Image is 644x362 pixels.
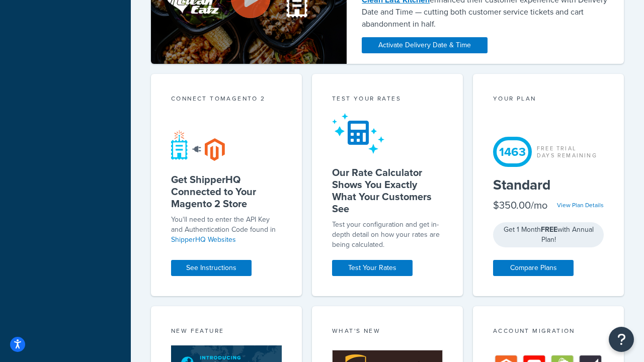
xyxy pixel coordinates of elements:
strong: FREE [541,224,557,235]
div: Test your configuration and get in-depth detail on how your rates are being calculated. [332,220,443,250]
div: 1463 [493,137,532,167]
div: Your Plan [493,94,604,106]
div: New Feature [171,326,282,338]
div: Free Trial Days Remaining [537,145,597,159]
a: Test Your Rates [332,260,413,276]
div: What's New [332,326,443,338]
div: Get 1 Month with Annual Plan! [493,222,604,247]
button: Open Resource Center [609,327,634,352]
a: Compare Plans [493,260,574,276]
div: $350.00/mo [493,198,547,212]
h5: Standard [493,177,604,193]
a: See Instructions [171,260,252,276]
h5: Our Rate Calculator Shows You Exactly What Your Customers See [332,166,443,215]
div: Connect to Magento 2 [171,94,282,106]
img: connect-shq-magento-24cdf84b.svg [171,130,225,161]
h5: Get ShipperHQ Connected to Your Magento 2 Store [171,173,282,210]
a: Activate Delivery Date & Time [362,37,488,53]
div: Account Migration [493,326,604,338]
a: ShipperHQ Websites [171,234,236,245]
a: View Plan Details [557,201,604,210]
div: Test your rates [332,94,443,106]
p: You'll need to enter the API Key and Authentication Code found in [171,215,282,245]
